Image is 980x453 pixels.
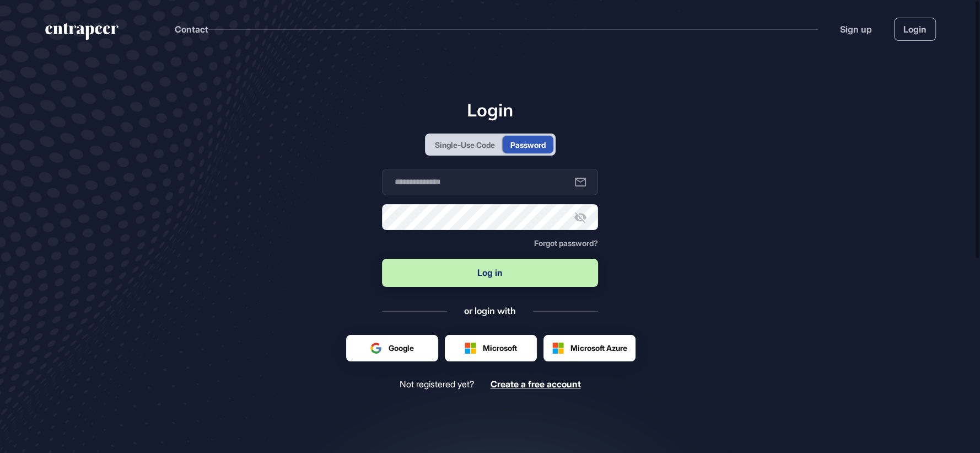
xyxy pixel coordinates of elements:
span: Not registered yet? [400,379,474,390]
a: Sign up [840,23,872,36]
a: Login [894,18,936,41]
div: Single-Use Code [435,139,495,151]
button: Contact [175,22,208,36]
a: Create a free account [491,379,581,390]
div: or login with [464,305,516,317]
h1: Login [382,99,598,120]
span: Create a free account [491,379,581,390]
button: Log in [382,259,598,287]
div: Password [510,139,546,151]
span: Forgot password? [534,238,598,248]
a: Forgot password? [534,239,598,248]
a: entrapeer-logo [44,23,120,44]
